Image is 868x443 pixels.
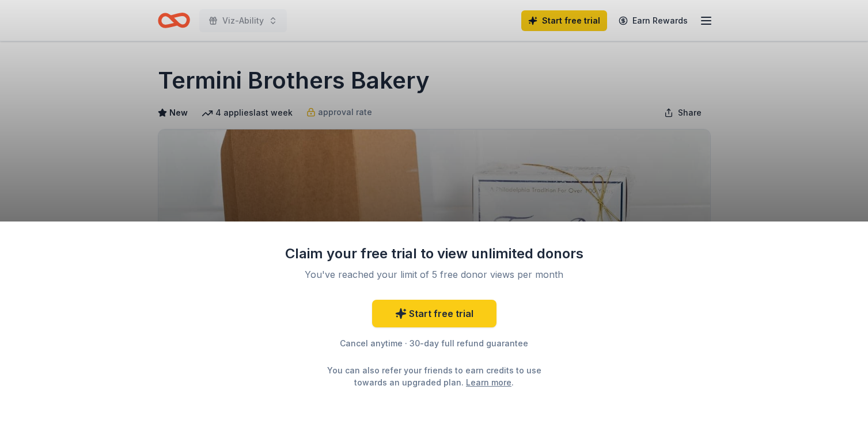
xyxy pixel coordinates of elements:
[466,376,511,388] a: Learn more
[285,245,584,263] div: Claim your free trial to view unlimited donors
[298,268,570,281] div: You've reached your limit of 5 free donor views per month
[317,364,552,388] div: You can also refer your friends to earn credits to use towards an upgraded plan. .
[285,337,584,350] div: Cancel anytime · 30-day full refund guarantee
[372,300,496,327] a: Start free trial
